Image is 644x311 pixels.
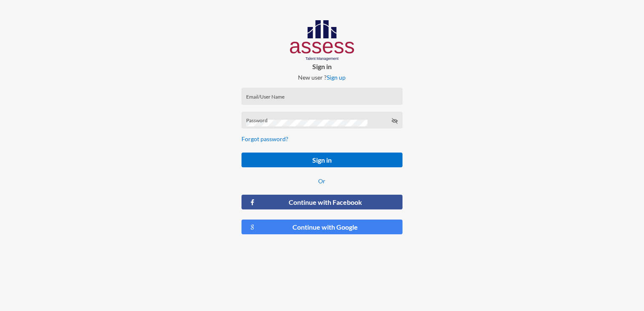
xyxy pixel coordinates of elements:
[241,135,288,142] a: Forgot password?
[327,74,346,81] a: Sign up
[241,153,402,167] button: Sign in
[235,62,409,70] p: Sign in
[290,20,354,61] img: AssessLogoo.svg
[241,177,402,185] p: Or
[241,195,402,209] button: Continue with Facebook
[235,74,409,81] p: New user ?
[241,220,402,234] button: Continue with Google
